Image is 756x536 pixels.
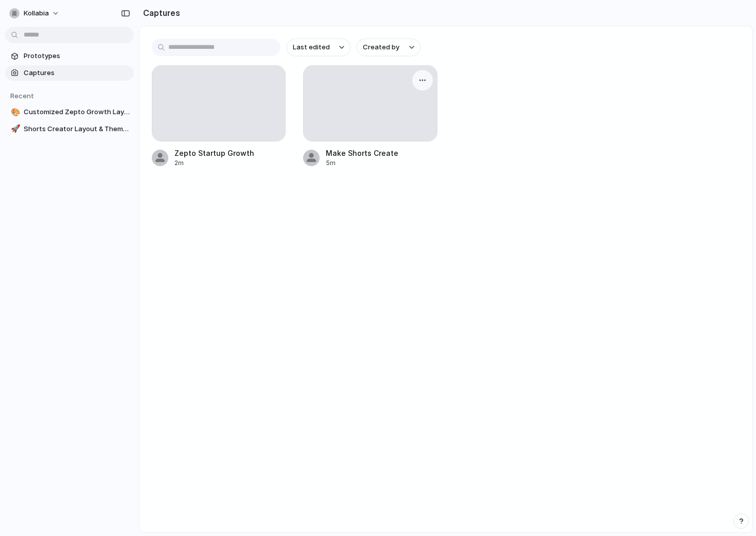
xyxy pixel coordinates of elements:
span: Customized Zepto Growth Layout & Theme [24,107,130,117]
span: Last edited [293,42,330,52]
div: 2m [174,158,254,168]
button: 🚀 [9,124,20,134]
span: Captures [24,68,130,78]
span: Prototypes [24,51,130,61]
div: 🎨 [11,106,18,118]
button: Created by [357,39,420,56]
div: 5m [326,158,398,168]
a: Prototypes [5,48,134,64]
button: kollabia [5,5,65,22]
div: Zepto Startup Growth [174,148,254,158]
div: Make Shorts Create [326,148,398,158]
span: Recent [10,92,34,100]
a: 🎨Customized Zepto Growth Layout & Theme [5,104,134,120]
span: kollabia [24,8,49,19]
a: Captures [5,65,134,81]
a: 🚀Shorts Creator Layout & Theme Update [5,121,134,137]
button: 🎨 [9,107,20,117]
button: Last edited [287,39,350,56]
span: Shorts Creator Layout & Theme Update [24,124,130,134]
div: 🚀 [11,123,18,135]
h2: Captures [139,7,180,19]
span: Created by [363,42,399,52]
